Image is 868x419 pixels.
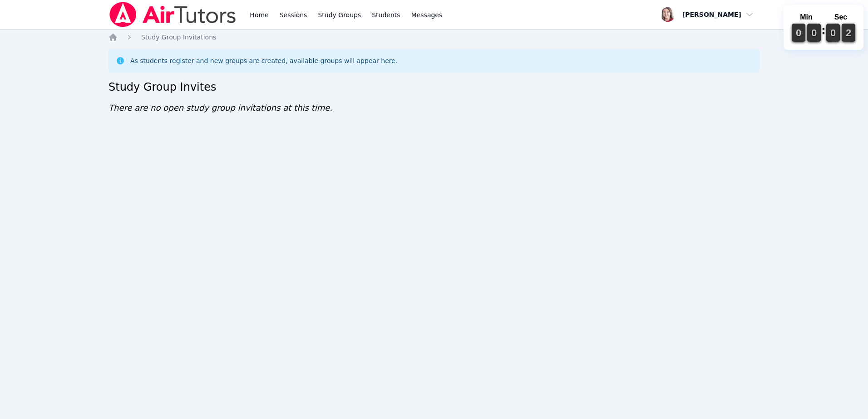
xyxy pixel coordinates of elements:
[108,2,237,27] img: Air Tutors
[141,33,216,42] a: Study Group Invitations
[108,33,759,42] nav: Breadcrumb
[130,56,397,65] div: As students register and new groups are created, available groups will appear here.
[141,34,216,41] span: Study Group Invitations
[108,103,332,112] span: There are no open study group invitations at this time.
[108,80,759,94] h2: Study Group Invites
[411,10,443,19] span: Messages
